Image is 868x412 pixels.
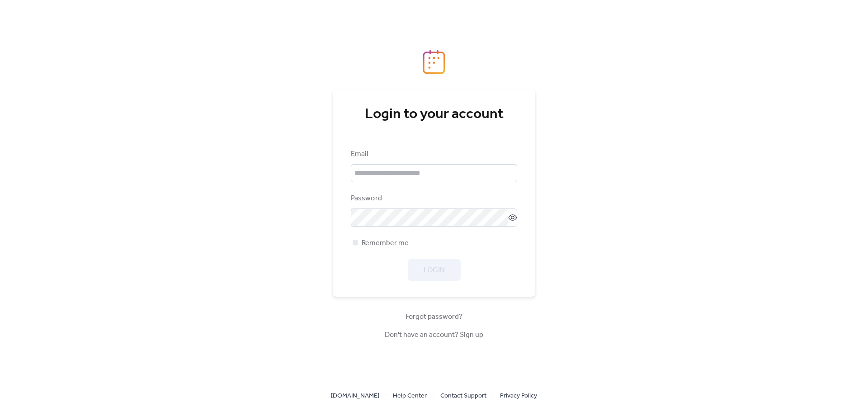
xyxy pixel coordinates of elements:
a: Privacy Policy [500,390,537,401]
span: Contact Support [440,391,486,402]
span: Remember me [362,238,409,249]
a: Help Center [393,390,427,401]
span: Forgot password? [406,312,462,322]
img: logo [423,50,445,74]
span: Don't have an account? [385,330,483,341]
a: Forgot password? [406,314,462,319]
div: Login to your account [351,105,517,123]
span: Help Center [393,391,427,402]
div: Password [351,193,515,204]
a: Contact Support [440,390,486,401]
a: [DOMAIN_NAME] [331,390,379,401]
a: Sign up [460,328,483,342]
div: Email [351,149,515,160]
span: Privacy Policy [500,391,537,402]
span: [DOMAIN_NAME] [331,391,379,402]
